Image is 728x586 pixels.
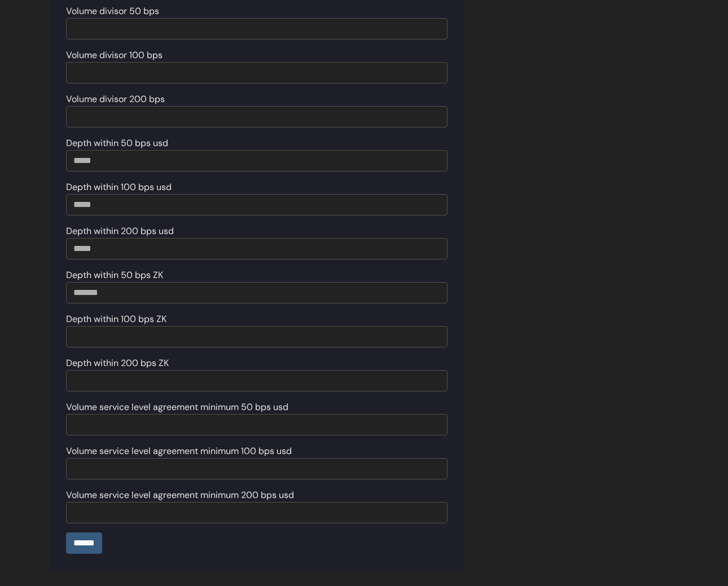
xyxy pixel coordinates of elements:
[66,356,169,370] label: Depth within 200 bps ZK
[66,49,163,62] label: Volume divisor 100 bps
[66,92,165,106] label: Volume divisor 200 bps
[66,136,168,150] label: Depth within 50 bps usd
[66,488,294,502] label: Volume service level agreement minimum 200 bps usd
[66,5,159,18] label: Volume divisor 50 bps
[66,180,172,194] label: Depth within 100 bps usd
[66,312,166,326] label: Depth within 100 bps ZK
[66,400,288,414] label: Volume service level agreement minimum 50 bps usd
[66,444,292,458] label: Volume service level agreement minimum 100 bps usd
[66,224,174,238] label: Depth within 200 bps usd
[66,268,163,282] label: Depth within 50 bps ZK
